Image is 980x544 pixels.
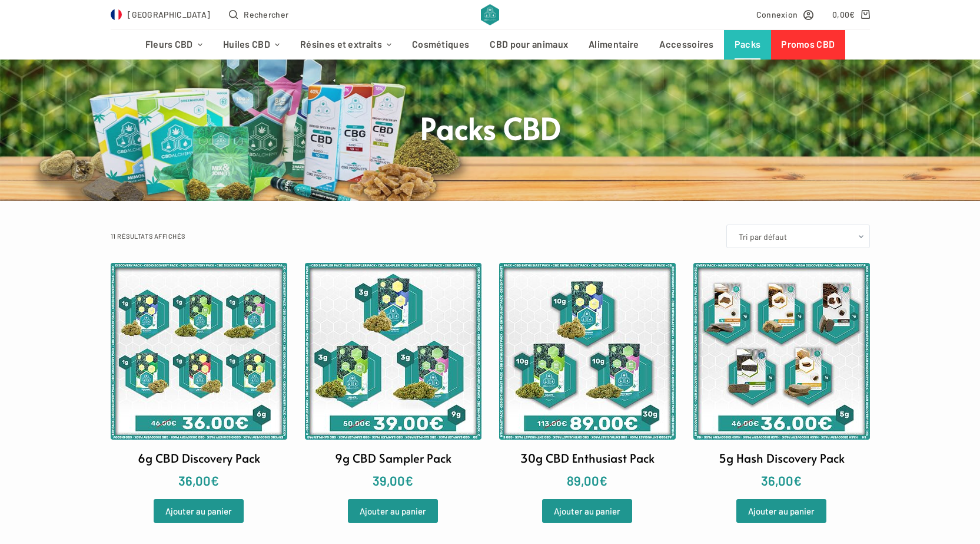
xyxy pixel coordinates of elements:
a: Select Country [111,8,211,21]
a: Accessoires [649,30,724,60]
a: Ajouter “6g CBD Discovery Pack” à votre panier [154,499,244,523]
bdi: 0,00 [832,9,855,19]
span: € [599,473,607,488]
span: € [849,9,855,19]
a: Alimentaire [579,30,649,60]
span: [GEOGRAPHIC_DATA] [128,8,210,21]
img: FR Flag [111,9,122,21]
img: CBD Alchemy [481,4,499,25]
a: CBD pour animaux [480,30,579,60]
select: Commande [726,225,870,248]
span: € [211,473,219,488]
h2: 30g CBD Enthusiast Pack [520,449,655,467]
a: Connexion [756,8,814,21]
a: Résines et extraits [290,30,402,60]
a: 6g CBD Discovery Pack 36,00€ [111,263,287,491]
h2: 5g Hash Discovery Pack [719,449,845,467]
a: Promos CBD [771,30,845,60]
h2: 6g CBD Discovery Pack [138,449,260,467]
a: 5g Hash Discovery Pack 36,00€ [693,263,870,491]
a: Huiles CBD [212,30,290,60]
p: 11 résultats affichés [111,231,186,242]
a: Panier d’achat [832,8,869,21]
span: Connexion [756,8,798,21]
a: 30g CBD Enthusiast Pack 89,00€ [499,263,676,491]
a: Fleurs CBD [135,30,212,60]
nav: Menu d’en-tête [135,30,845,60]
button: Ouvrir le formulaire de recherche [229,8,288,21]
a: Ajouter “9g CBD Sampler Pack” à votre panier [348,499,438,523]
span: Rechercher [244,8,288,21]
span: € [405,473,413,488]
a: Packs [724,30,771,60]
h1: Packs CBD [270,108,711,147]
h2: 9g CBD Sampler Pack [335,449,451,467]
bdi: 36,00 [761,473,802,488]
bdi: 89,00 [567,473,607,488]
a: Cosmétiques [402,30,480,60]
a: 9g CBD Sampler Pack 39,00€ [305,263,481,491]
span: € [793,473,802,488]
bdi: 36,00 [178,473,219,488]
a: Ajouter “30g CBD Enthusiast Pack” à votre panier [542,499,632,523]
bdi: 39,00 [373,473,413,488]
a: Ajouter “5g Hash Discovery Pack” à votre panier [736,499,826,523]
